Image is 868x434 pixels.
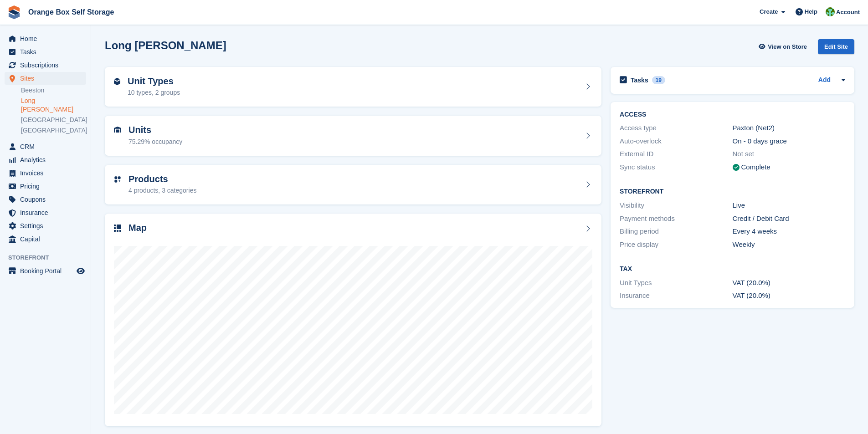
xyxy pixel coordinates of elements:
[826,7,835,16] img: Binder Bhardwaj
[5,265,86,277] a: menu
[21,86,86,95] a: Beeston
[105,116,601,156] a: Units 75.29% occupancy
[20,46,75,58] span: Tasks
[733,214,845,224] div: Credit / Debit Card
[757,39,811,54] a: View on Store
[836,8,860,17] span: Account
[5,167,86,179] a: menu
[20,206,75,219] span: Insurance
[5,153,86,166] a: menu
[818,39,854,54] div: Edit Site
[20,59,75,71] span: Subscriptions
[5,206,86,219] a: menu
[114,225,121,232] img: map-icn-33ee37083ee616e46c38cad1a60f524a97daa1e2b2c8c0bc3eb3415660979fc1.svg
[128,137,182,147] div: 75.29% occupancy
[620,162,732,173] div: Sync status
[768,42,807,51] span: View on Store
[105,214,601,426] a: Map
[733,278,845,288] div: VAT (20.0%)
[5,72,86,85] a: menu
[20,265,75,277] span: Booking Portal
[620,278,732,288] div: Unit Types
[128,186,196,195] div: 4 products, 3 categories
[8,253,91,262] span: Storefront
[652,76,665,84] div: 19
[114,176,121,183] img: custom-product-icn-752c56ca05d30b4aa98f6f15887a0e09747e85b44ffffa43cff429088544963d.svg
[733,200,845,211] div: Live
[5,140,86,153] a: menu
[620,214,732,224] div: Payment methods
[25,5,118,20] a: Orange Box Self Storage
[105,39,226,51] h2: Long [PERSON_NAME]
[128,223,147,233] h2: Map
[20,180,75,193] span: Pricing
[20,72,75,85] span: Sites
[733,149,845,159] div: Not set
[5,233,86,245] a: menu
[7,5,21,19] img: stora-icon-8386f47178a22dfd0bd8f6a31ec36ba5ce8667c1dd55bd0f319d3a0aa187defe.svg
[620,291,732,301] div: Insurance
[105,165,601,205] a: Products 4 products, 3 categories
[5,193,86,206] a: menu
[21,97,86,114] a: Long [PERSON_NAME]
[128,174,196,184] h2: Products
[733,226,845,237] div: Every 4 weeks
[5,59,86,71] a: menu
[20,32,75,45] span: Home
[818,75,831,86] a: Add
[21,126,86,135] a: [GEOGRAPHIC_DATA]
[21,116,86,124] a: [GEOGRAPHIC_DATA]
[128,88,180,97] div: 10 types, 2 groups
[733,136,845,147] div: On - 0 days grace
[733,240,845,250] div: Weekly
[620,123,732,133] div: Access type
[114,127,121,133] img: unit-icn-7be61d7bf1b0ce9d3e12c5938cc71ed9869f7b940bace4675aadf7bd6d80202e.svg
[741,162,770,173] div: Complete
[733,291,845,301] div: VAT (20.0%)
[20,233,75,245] span: Capital
[620,188,845,195] h2: Storefront
[114,78,120,85] img: unit-type-icn-2b2737a686de81e16bb02015468b77c625bbabd49415b5ef34ead5e3b44a266d.svg
[620,149,732,159] div: External ID
[620,266,845,273] h2: Tax
[733,123,845,133] div: Paxton (Net2)
[760,7,778,16] span: Create
[20,167,75,179] span: Invoices
[5,180,86,193] a: menu
[20,220,75,232] span: Settings
[5,220,86,232] a: menu
[620,200,732,211] div: Visibility
[805,7,817,16] span: Help
[5,32,86,45] a: menu
[620,136,732,147] div: Auto-overlock
[20,193,75,206] span: Coupons
[818,39,854,58] a: Edit Site
[75,266,86,276] a: Preview store
[20,140,75,153] span: CRM
[128,125,182,135] h2: Units
[5,46,86,58] a: menu
[620,240,732,250] div: Price display
[620,111,845,118] h2: ACCESS
[128,76,180,87] h2: Unit Types
[620,226,732,237] div: Billing period
[20,153,75,166] span: Analytics
[631,76,648,84] h2: Tasks
[105,67,601,107] a: Unit Types 10 types, 2 groups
